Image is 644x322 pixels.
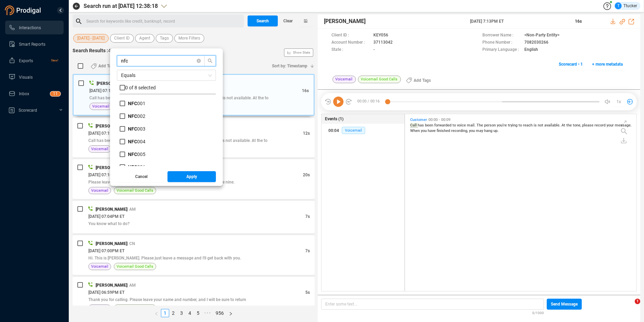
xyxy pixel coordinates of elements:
[51,54,58,67] span: New!
[226,309,235,317] li: Next Page
[524,39,548,46] span: 7082030266
[161,309,169,317] li: 1
[88,173,124,177] span: [DATE] 07:10PM ET
[127,207,136,212] span: | AM
[303,131,310,136] span: 12s
[73,201,315,233] div: [PERSON_NAME]| AM[DATE] 07:04PM ET7sYou know what to do?
[55,91,58,98] p: 1
[524,32,559,39] span: <Non-Party Entity>
[358,76,401,83] span: Voicemail Good Calls
[92,103,109,110] span: Voicemail
[551,299,578,310] span: Send Message
[470,18,567,24] span: [DATE] 7:13PM ET
[321,124,404,137] button: 00:04Voicemail
[284,48,313,57] button: Show Stats
[197,59,201,63] span: close-circle
[482,32,521,39] span: Borrower Name :
[482,46,521,54] span: Primary Language :
[73,34,109,43] button: [DATE] - [DATE]
[91,263,108,270] span: Voicemail
[117,171,166,182] button: Cancel
[186,309,194,317] a: 4
[202,309,213,317] span: •••
[128,152,137,157] b: NFC
[607,123,615,127] span: your
[91,305,108,311] span: Voicemail
[402,75,435,86] button: Add Tags
[128,126,145,132] span: 003
[125,85,156,90] span: 0 of 8 selected
[91,146,108,152] span: Voicemail
[428,129,437,133] span: have
[635,299,640,304] span: 1
[73,235,315,275] div: [PERSON_NAME]| CN[DATE] 07:00PM ET7sHi. This is [PERSON_NAME]. Please just leave a message and I'...
[268,60,315,71] button: Sort by: Timestamp
[9,21,58,34] a: Interactions
[213,309,226,317] li: 956
[114,34,130,43] span: Client ID
[88,297,246,302] span: Thank you for calling. Please leave your name and number, and I will be sure to return
[332,76,356,83] span: Voicemail
[91,187,108,194] span: Voicemail
[482,39,521,46] span: Phone Number :
[117,263,153,270] span: Voicemail Good Calls
[128,101,145,106] span: 001
[9,37,58,51] a: Smart Reports
[615,123,632,127] span: message.
[352,97,388,107] span: 00:00 / 00:16
[128,139,145,144] span: 004
[186,171,197,182] span: Apply
[538,123,544,127] span: not
[128,113,137,119] b: NFC
[117,305,153,311] span: Voicemail Good Calls
[120,100,216,166] div: grid
[617,2,620,9] span: T
[421,129,428,133] span: you
[194,309,202,317] a: 5
[88,138,268,143] span: Call has been forwarded to voice mail. The person you're trying to reach is not available. At the to
[73,118,315,157] div: [PERSON_NAME]| CN[DATE] 07:12PM ET12sCall has been forwarded to voice mail. The person you're try...
[493,129,499,133] span: up.
[19,108,37,113] span: Scorecard
[178,34,200,43] span: More Filters
[621,299,637,315] iframe: Intercom live chat
[87,60,120,71] button: Add Tags
[96,283,127,288] span: [PERSON_NAME]
[566,123,573,127] span: the
[256,15,269,26] span: Search
[89,96,269,100] span: Call has been forwarded to voice mail. The person you're trying to reach is not available. At the to
[331,32,370,39] span: Client ID :
[135,171,148,182] span: Cancel
[325,116,343,122] span: Events (1)
[523,123,534,127] span: reach
[117,187,153,194] span: Voicemail Good Calls
[328,125,339,136] div: 00:04
[614,97,624,107] button: 1x
[194,309,202,317] li: 5
[302,88,309,93] span: 16s
[88,290,124,295] span: [DATE] 06:59PM ET
[484,129,493,133] span: hang
[205,58,216,63] span: search
[121,70,212,80] span: Equals
[373,32,388,39] span: KEY056
[497,123,508,127] span: you're
[88,180,234,185] span: Please leave your message for four zero one four nine two four seven nine nine.
[19,91,29,96] span: Inbox
[128,164,145,170] span: 006
[519,123,523,127] span: to
[96,124,127,129] span: [PERSON_NAME]
[174,34,204,43] button: More Filters
[121,57,194,65] input: Search Client ID
[342,127,365,134] span: Voicemail
[73,74,315,116] div: [PERSON_NAME]| CN[DATE] 07:13PM ET16sCall has been forwarded to voice mail. The person you're try...
[452,123,457,127] span: to
[410,123,418,128] span: Call
[178,309,185,317] a: 3
[547,299,582,310] button: Send Message
[293,11,310,94] span: Show Stats
[305,248,310,253] span: 7s
[127,283,136,288] span: | AM
[408,116,636,290] div: grid
[160,34,169,43] span: Tags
